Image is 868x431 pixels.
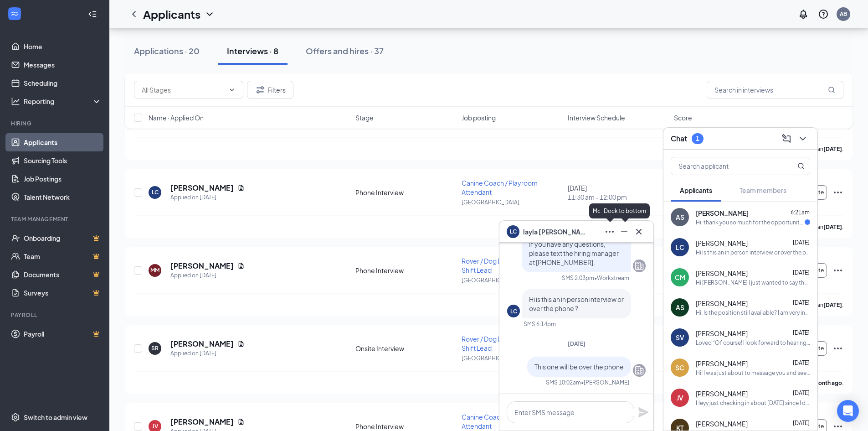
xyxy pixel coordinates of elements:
svg: ChevronDown [797,133,808,144]
span: Score [674,113,692,122]
div: SR [151,344,159,352]
div: 1 [696,135,699,142]
span: Team members [740,186,786,194]
span: Rover / Dog Daycare Attendant / Shift Lead [462,335,558,352]
svg: Plane [638,407,649,418]
div: Hi [PERSON_NAME] I just wanted to say thank you again for talking to me [DATE]. I would love to w... [696,279,810,286]
button: ComposeMessage [779,131,794,146]
a: Scheduling [24,74,102,92]
span: 11:30 am - 12:00 pm [568,192,668,202]
a: TeamCrown [24,247,102,265]
span: Interview Schedule [568,113,625,122]
p: [GEOGRAPHIC_DATA] [462,276,562,284]
div: Applied on [DATE] [170,271,245,280]
b: [DATE] [823,145,842,152]
div: Offers and hires · 37 [306,45,384,57]
div: SMS 2:03pm [562,274,594,282]
h3: Chat [671,134,687,144]
button: Minimize [617,224,632,239]
div: Applied on [DATE] [170,349,245,358]
a: Applicants [24,133,102,151]
svg: WorkstreamLogo [10,9,19,18]
button: Cross [632,224,646,239]
svg: ChevronDown [204,9,215,20]
svg: Ellipses [832,343,843,354]
svg: Document [237,340,245,348]
div: SMS 6:14pm [524,320,556,328]
a: Talent Network [24,188,102,206]
a: OnboardingCrown [24,229,102,247]
b: a month ago [809,379,842,386]
svg: Document [237,262,245,270]
div: Loved “Of course! I look forward to hearing from you in the future. I wish you the best this seme... [696,339,810,347]
a: DocumentsCrown [24,265,102,284]
span: Name · Applied On [149,113,204,122]
b: [DATE] [823,223,842,230]
div: Phone Interview [355,188,456,197]
div: Switch to admin view [24,413,87,422]
p: [GEOGRAPHIC_DATA] [462,198,562,206]
svg: Cross [633,226,644,237]
span: Rover / Dog Daycare Attendant / Shift Lead [462,257,558,274]
span: This one will be over the phone [534,363,624,371]
div: SV [676,333,684,342]
div: Heyy just checking in about [DATE] since I didn't get a text [696,399,810,407]
input: Search applicant [671,157,779,175]
div: Phone Interview [355,422,456,431]
span: • [PERSON_NAME] [581,379,629,386]
div: SMS 10:02am [546,379,581,386]
input: Search in interviews [707,81,843,99]
div: Hi, thank you so much for the opportunity, however i am unable to make it at that time [DATE]. Co... [696,218,805,226]
div: AB [840,10,847,18]
p: [GEOGRAPHIC_DATA] [462,354,562,362]
div: Payroll [11,311,100,319]
span: [DATE] [568,340,586,347]
a: Messages [24,56,102,74]
button: Ellipses [602,224,617,239]
div: Hi. Is the position still available? I am very interested in working for Dogtopia. [696,309,810,317]
span: 6:21am [791,209,810,216]
svg: Filter [255,84,266,95]
div: AS [676,303,684,312]
div: CM [675,273,685,282]
span: Stage [355,113,374,122]
div: Team Management [11,215,100,223]
span: [PERSON_NAME] [696,359,748,368]
a: Job Postings [24,170,102,188]
svg: Ellipses [604,226,615,237]
div: LC [510,307,517,315]
span: [PERSON_NAME] [696,329,748,338]
a: Home [24,37,102,56]
h5: [PERSON_NAME] [170,417,234,427]
span: [DATE] [793,329,810,336]
span: [DATE] [793,299,810,306]
svg: ComposeMessage [781,133,792,144]
div: Interviews · 8 [227,45,278,57]
div: Open Intercom Messenger [837,400,859,422]
span: Applicants [680,186,712,194]
span: Canine Coach / Playroom Attendant [462,179,538,196]
span: [DATE] [793,420,810,426]
div: JV [152,422,158,430]
button: Filter Filters [247,81,293,99]
svg: ChevronLeft [128,9,139,20]
svg: QuestionInfo [818,9,829,20]
span: [PERSON_NAME] [696,299,748,308]
span: • Workstream [594,274,629,282]
svg: Document [237,418,245,426]
svg: Settings [11,413,20,422]
h5: [PERSON_NAME] [170,339,234,349]
svg: Notifications [798,9,809,20]
span: [DATE] [793,239,810,246]
span: [PERSON_NAME] [696,208,749,218]
div: LC [152,188,159,196]
span: layla [PERSON_NAME] [523,227,587,237]
div: Onsite Interview [355,344,456,353]
svg: Analysis [11,97,20,106]
h5: [PERSON_NAME] [170,183,234,193]
div: MM [150,266,159,274]
div: [DATE] [568,183,668,202]
div: AS [676,213,684,222]
input: All Stages [142,85,225,95]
